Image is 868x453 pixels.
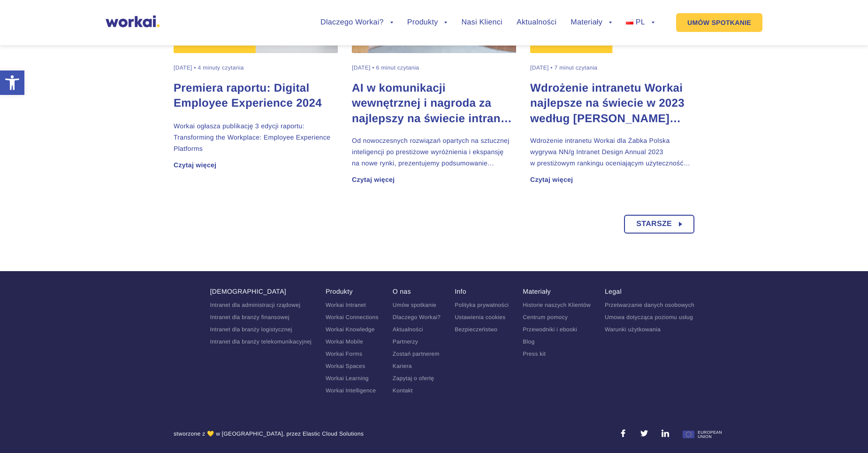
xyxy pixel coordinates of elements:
a: Kontakt [393,387,413,394]
a: Workai Spaces [326,363,365,369]
a: Polityka prywatności [455,302,509,308]
a: Czytaj więcej [530,176,573,183]
a: Workai Intelligence [326,387,376,394]
a: Partnerzy [393,338,418,345]
a: Workai Mobile [326,338,363,345]
a: Dlaczego Workai? [393,314,441,320]
a: Umów spotkanie [393,302,436,308]
a: Premiera raportu: Digital Employee Experience 2024 [174,81,338,111]
a: Workai Intranet [326,302,366,308]
a: Intranet dla branży logistycznej [210,326,292,333]
a: Warunki użytkowania [605,326,661,333]
a: Workai Learning [326,375,369,382]
a: Kariera [393,363,412,369]
a: Aktualności [517,19,556,26]
a: O nas [393,288,411,295]
a: Nasi Klienci [461,19,502,26]
a: Intranet dla branży telekomunikacyjnej [210,338,312,345]
a: Materiały [523,288,551,295]
div: stworzone z 💛 w [GEOGRAPHIC_DATA], przez Elastic Cloud Solutions [174,430,364,442]
a: Workai Knowledge [326,326,375,333]
a: Bezpieczeństwo [455,326,497,333]
a: Zostań partnerem [393,351,440,357]
span: PL [636,18,645,26]
a: Przewodniki i ebooki [523,326,577,333]
div: [DATE] • 4 minuty czytania [174,65,244,71]
a: Info [455,288,466,295]
a: Przetwarzanie danych osobowych [605,302,694,308]
a: Ustawienia cookies [455,314,505,320]
a: Produkty [407,19,448,26]
a: Workai Connections [326,314,379,320]
a: Dlaczego Workai? [320,19,393,26]
a: Aktualności [393,326,423,333]
a: Czytaj więcej [174,162,216,168]
a: [DEMOGRAPHIC_DATA] [210,288,286,295]
a: Intranet dla administracji rządowej [210,302,301,308]
div: [DATE] • 7 minut czytania [530,65,597,71]
a: AI w komunikacji wewnętrznej i nagroda za najlepszy na świecie intranet – podsumowanie 2023 w [GE... [352,81,516,126]
a: Czytaj więcej [352,176,395,183]
a: Legal [605,288,622,295]
a: Zapytaj o ofertę [393,375,434,382]
a: Materiały [571,19,612,26]
a: UMÓW SPOTKANIE [676,13,762,32]
a: Workai Forms [326,351,362,357]
a: Wdrożenie intranetu Workai najlepsze na świecie w 2023 według [PERSON_NAME] Group [530,81,694,126]
a: Press kit [523,351,546,357]
p: Wdrożenie intranetu Workai dla Żabka Polska wygrywa NN/g Intranet Design Annual 2023 w prestiżowy... [530,135,694,169]
a: Intranet dla branży finansowej [210,314,289,320]
a: Blog [523,338,534,345]
a: Produkty [326,288,353,295]
span: Starsze [636,216,672,233]
a: Starsze [624,215,694,234]
a: Umowa dotycząca poziomu usług [605,314,693,320]
p: Od nowoczesnych rozwiązań opartych na sztucznej inteligencji po prestiżowe wyróżnienia i ekspansj... [352,135,516,169]
a: Historie naszych Klientów [523,302,591,308]
a: Centrum pomocy [523,314,568,320]
p: Workai ogłasza publikację 3 edycji raportu: Transforming the Workplace: Employee Experience Platf... [174,120,338,154]
div: [DATE] • 6 minut czytania [352,65,419,71]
